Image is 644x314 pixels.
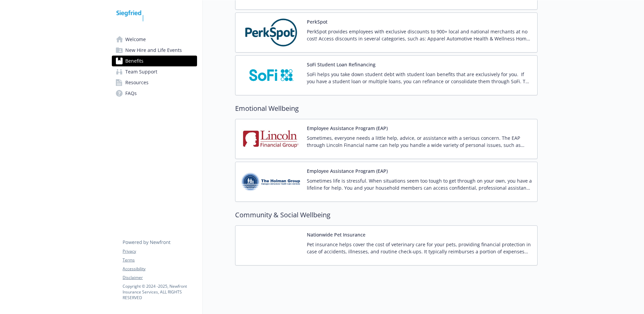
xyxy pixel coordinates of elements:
a: Disclaimer [123,275,197,281]
img: Lincoln Financial Group carrier logo [241,125,301,153]
span: Resources [125,77,149,88]
p: Sometimes, everyone needs a little help, advice, or assistance with a serious concern. The EAP th... [307,134,532,149]
img: Nationwide Pet Insurance carrier logo [241,231,301,260]
a: Resources [112,77,197,88]
a: FAQs [112,88,197,99]
span: Welcome [125,34,146,45]
button: Employee Assistance Program (EAP) [307,167,388,175]
p: PerkSpot provides employees with exclusive discounts to 900+ local and national merchants at no c... [307,28,532,42]
img: PerkSpot carrier logo [241,18,301,47]
img: Holman Group carrier logo [241,167,301,196]
span: New Hire and Life Events [125,45,182,56]
span: FAQs [125,88,137,99]
a: Privacy [123,248,197,254]
a: Benefits [112,56,197,66]
h2: Emotional Wellbeing [235,103,538,114]
button: PerkSpot [307,18,327,25]
p: Sometimes life is stressful. When situations seem too tough to get through on your own, you have ... [307,177,532,191]
button: Employee Assistance Program (EAP) [307,125,388,132]
img: SoFi carrier logo [241,61,301,90]
a: Team Support [112,66,197,77]
span: Benefits [125,56,143,66]
p: Copyright © 2024 - 2025 , Newfront Insurance Services, ALL RIGHTS RESERVED [123,283,197,301]
button: Nationwide Pet Insurance [307,231,365,238]
a: Welcome [112,34,197,45]
p: SoFi helps you take down student debt with student loan benefits that are exclusively for you. If... [307,71,532,85]
button: SoFi Student Loan Refinancing [307,61,376,68]
p: Pet insurance helps cover the cost of veterinary care for your pets, providing financial protecti... [307,241,532,255]
h2: Community & Social Wellbeing [235,210,538,220]
a: Terms [123,257,197,263]
span: Team Support [125,66,157,77]
a: Accessibility [123,266,197,272]
a: New Hire and Life Events [112,45,197,56]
